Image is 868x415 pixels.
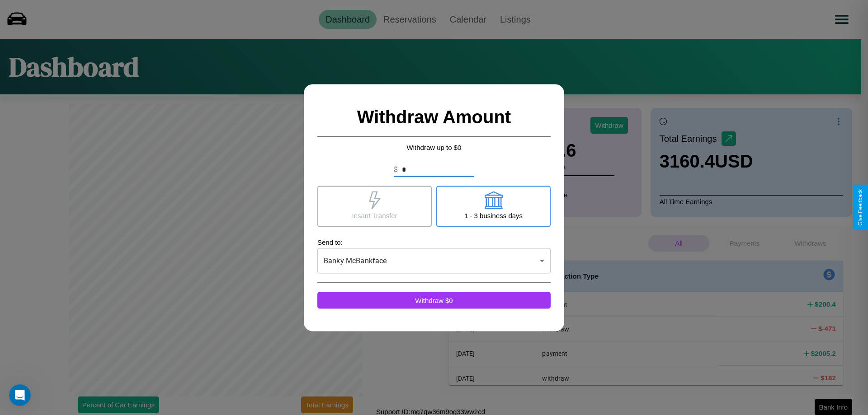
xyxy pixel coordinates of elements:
[317,141,551,153] p: Withdraw up to $ 0
[9,384,31,406] iframe: Intercom live chat
[352,209,397,221] p: Insant Transfer
[857,189,863,226] div: Give Feedback
[317,292,551,308] button: Withdraw $0
[317,98,551,136] h2: Withdraw Amount
[317,236,551,248] p: Send to:
[317,248,551,273] div: Banky McBankface
[464,209,523,221] p: 1 - 3 business days
[394,164,398,175] p: $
